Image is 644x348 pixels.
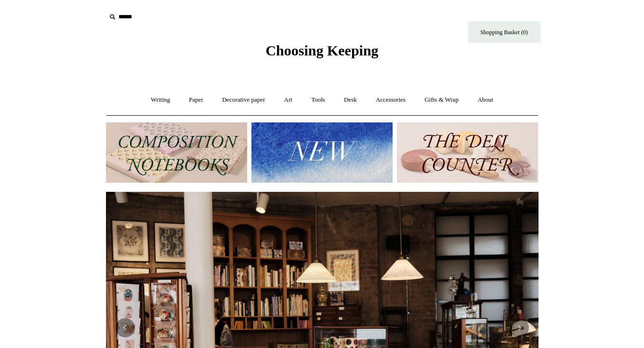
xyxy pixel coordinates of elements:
[142,87,179,113] a: Writing
[265,50,378,57] a: Choosing Keeping
[213,87,274,113] a: Decorative paper
[416,87,467,113] a: Gifts & Wrap
[468,21,540,43] a: Shopping Basket (0)
[510,318,529,337] button: Next
[302,87,334,113] a: Tools
[265,42,378,58] span: Choosing Keeping
[106,122,247,183] img: 202302 Composition ledgers.jpg__PID:69722ee6-fa44-49dd-a067-31375e5d54ec
[335,87,366,113] a: Desk
[180,87,212,113] a: Paper
[251,122,393,183] img: New.jpg__PID:f73bdf93-380a-4a35-bcfe-7823039498e1
[116,318,135,337] button: Previous
[276,87,301,113] a: Art
[367,87,414,113] a: Accessories
[397,122,538,183] img: The Deli Counter
[469,87,502,113] a: About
